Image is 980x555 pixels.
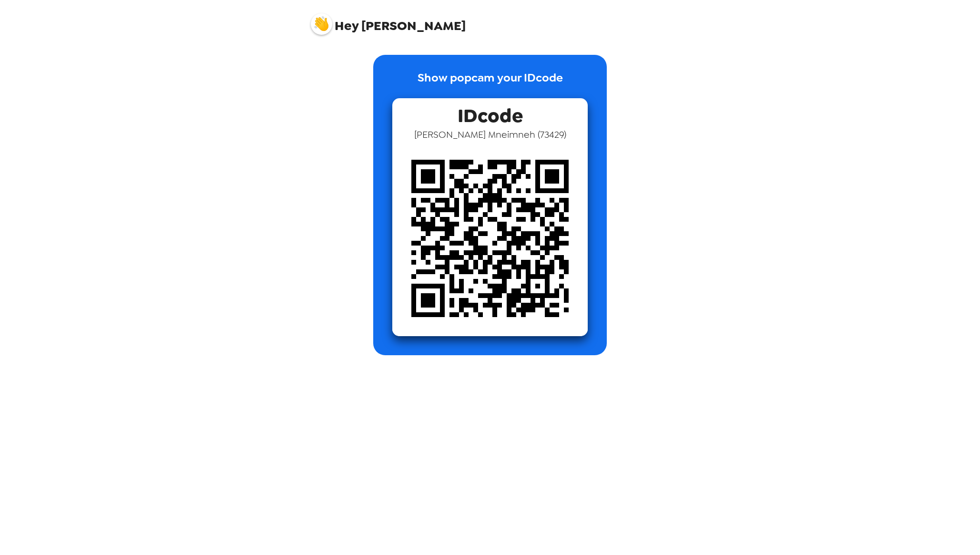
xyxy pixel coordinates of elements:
[311,9,466,32] span: [PERSON_NAME]
[335,17,358,34] span: Hey
[418,69,563,98] p: Show popcam your IDcode
[458,98,523,128] span: IDcode
[414,128,566,141] span: [PERSON_NAME] Mneimneh ( 73429 )
[392,141,588,336] img: qr code
[311,13,332,35] img: profile pic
